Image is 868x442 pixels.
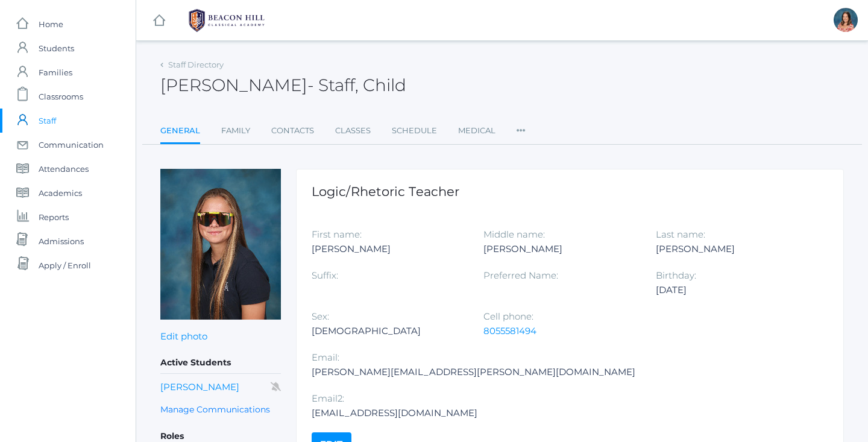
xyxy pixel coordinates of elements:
[160,381,239,393] a: [PERSON_NAME]
[39,12,63,36] span: Home
[39,229,84,253] span: Admissions
[39,109,56,133] span: Staff
[656,229,705,240] label: Last name:
[312,185,828,198] h1: Logic/Rhetoric Teacher
[312,352,339,363] label: Email:
[656,270,696,281] label: Birthday:
[312,406,477,420] div: [EMAIL_ADDRESS][DOMAIN_NAME]
[312,365,635,379] div: [PERSON_NAME][EMAIL_ADDRESS][PERSON_NAME][DOMAIN_NAME]
[656,283,810,297] div: [DATE]
[271,382,281,391] i: Does not receive communications for this student
[39,157,89,181] span: Attendances
[392,119,437,143] a: Schedule
[160,76,406,95] h2: [PERSON_NAME]
[181,5,272,36] img: 1_BHCALogos-05.png
[168,60,224,69] a: Staff Directory
[483,311,533,322] label: Cell phone:
[483,242,637,256] div: [PERSON_NAME]
[160,169,281,320] img: Avery Webster
[39,60,72,84] span: Families
[160,330,207,342] a: Edit photo
[335,119,371,143] a: Classes
[221,119,250,143] a: Family
[271,119,314,143] a: Contacts
[39,84,83,109] span: Classrooms
[39,36,74,60] span: Students
[160,403,270,417] a: Manage Communications
[312,393,344,404] label: Email2:
[39,205,69,229] span: Reports
[483,270,558,281] label: Preferred Name:
[39,133,104,157] span: Communication
[483,325,536,336] a: 8055581494
[483,229,545,240] label: Middle name:
[834,8,858,32] div: Jennifer Jenkins
[312,311,329,322] label: Sex:
[312,242,465,256] div: [PERSON_NAME]
[307,75,406,95] span: - Staff, Child
[656,242,810,256] div: [PERSON_NAME]
[312,324,465,338] div: [DEMOGRAPHIC_DATA]
[312,270,338,281] label: Suffix:
[160,353,281,373] h5: Active Students
[312,229,362,240] label: First name:
[39,253,91,277] span: Apply / Enroll
[39,181,82,205] span: Academics
[458,119,495,143] a: Medical
[160,119,200,145] a: General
